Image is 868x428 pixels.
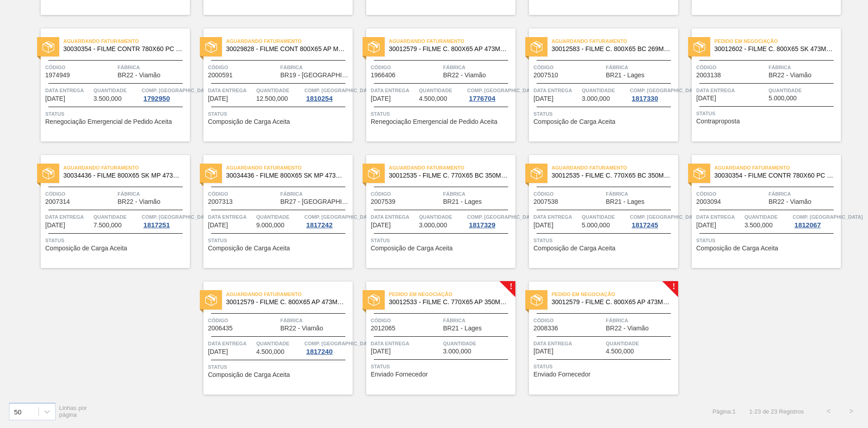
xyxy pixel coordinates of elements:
[552,299,671,306] span: 30012579 - FILME C. 800X65 AP 473ML C12 429
[389,172,508,179] span: 30012535 - FILME C. 770X65 BC 350ML C12 429
[45,86,91,95] span: Data entrega
[769,198,811,205] span: BR22 - Viamão
[142,212,212,221] span: Comp. Carga
[371,371,428,378] span: Enviado Fornecedor
[208,63,278,72] span: Código
[368,168,380,179] img: status
[696,212,742,221] span: Data entrega
[531,168,542,179] img: status
[630,212,676,229] a: Comp. [GEOGRAPHIC_DATA]1817245
[696,109,839,118] span: Status
[533,86,580,95] span: Data entrega
[533,72,558,79] span: 2007510
[208,348,228,355] span: 01/10/2025
[515,155,678,268] a: statusAguardando Faturamento30012535 - FILME C. 770X65 BC 350ML C12 429Código2007538FábricaBR21 -...
[45,95,65,102] span: 01/09/2025
[59,404,87,418] span: Linhas por página
[208,72,233,79] span: 2000591
[793,221,822,229] div: 1812067
[769,95,797,102] span: 5.000,000
[630,86,700,95] span: Comp. Carga
[582,86,628,95] span: Quantidade
[533,95,553,102] span: 13/09/2025
[226,290,353,299] span: Aguardando Faturamento
[280,198,350,205] span: BR27 - Nova Minas
[94,222,122,229] span: 7.500,000
[368,294,380,306] img: status
[467,212,537,221] span: Comp. Carga
[696,236,839,245] span: Status
[27,28,190,141] a: statusAguardando Faturamento30030354 - FILME CONTR 780X60 PC LT350 NIV24Código1974949FábricaBR22 ...
[389,46,508,52] span: 30012579 - FILME C. 800X65 AP 473ML C12 429
[304,95,334,102] div: 1810254
[371,86,417,95] span: Data entrega
[606,325,649,332] span: BR22 - Viamão
[208,109,350,118] span: Status
[280,316,350,325] span: Fábrica
[353,282,515,395] a: !statusPedido em Negociação30012533 - FILME C. 770X65 AP 350ML C12 429Código2012065FábricaBR21 - ...
[256,222,284,229] span: 9.000,000
[226,299,345,306] span: 30012579 - FILME C. 800X65 AP 473ML C12 429
[745,222,773,229] span: 3.500,000
[42,41,54,53] img: status
[205,294,217,306] img: status
[606,198,645,205] span: BR21 - Lages
[208,245,290,252] span: Composição de Carga Aceita
[371,348,391,355] span: 15/10/2025
[142,86,188,102] a: Comp. [GEOGRAPHIC_DATA]1792950
[533,118,615,125] span: Composição de Carga Aceita
[371,212,417,221] span: Data entrega
[533,236,676,245] span: Status
[371,245,453,252] span: Composição de Carga Aceita
[208,212,254,221] span: Data entrega
[389,299,508,306] span: 30012533 - FILME C. 770X65 AP 350ML C12 429
[533,339,604,348] span: Data entrega
[769,72,811,79] span: BR22 - Viamão
[769,63,839,72] span: Fábrica
[371,236,513,245] span: Status
[443,63,513,72] span: Fábrica
[606,348,634,355] span: 4.500,000
[256,95,288,102] span: 12.500,000
[205,168,217,179] img: status
[533,109,676,118] span: Status
[371,339,441,348] span: Data entrega
[552,163,678,172] span: Aguardando Faturamento
[14,408,22,415] div: 50
[304,86,374,95] span: Comp. Carga
[45,63,115,72] span: Código
[280,72,350,79] span: BR19 - Nova Rio
[419,212,465,221] span: Quantidade
[696,198,721,205] span: 2003094
[190,155,353,268] a: statusAguardando Faturamento30034436 - FILME 800X65 SK MP 473ML C12Código2007313FábricaBR27 - [GE...
[419,95,447,102] span: 4.500,000
[371,109,513,118] span: Status
[256,348,284,355] span: 4.500,000
[368,41,380,53] img: status
[696,222,716,229] span: 24/09/2025
[371,222,391,229] span: 22/09/2025
[443,316,513,325] span: Fábrica
[208,325,233,332] span: 2006435
[45,109,188,118] span: Status
[371,198,396,205] span: 2007539
[280,325,323,332] span: BR22 - Viamão
[45,245,127,252] span: Composição de Carga Aceita
[208,339,254,348] span: Data entrega
[714,37,841,46] span: Pedido em Negociação
[582,222,610,229] span: 5.000,000
[142,95,171,102] div: 1792950
[226,46,345,52] span: 30029828 - FILME CONT 800X65 AP MP 473 C12 429
[280,189,350,198] span: Fábrica
[552,290,678,299] span: Pedido em Negociação
[678,28,841,141] a: statusPedido em Negociação30012602 - FILME C. 800X65 SK 473ML C12 429Código2003138FábricaBR22 - V...
[118,198,160,205] span: BR22 - Viamão
[280,63,350,72] span: Fábrica
[552,172,671,179] span: 30012535 - FILME C. 770X65 BC 350ML C12 429
[443,72,486,79] span: BR22 - Viamão
[515,282,678,395] a: !statusPedido em Negociação30012579 - FILME C. 800X65 AP 473ML C12 429Código2008336FábricaBR22 - ...
[190,28,353,141] a: statusAguardando Faturamento30029828 - FILME CONT 800X65 AP MP 473 C12 429Código2000591FábricaBR1...
[142,221,171,229] div: 1817251
[353,155,515,268] a: statusAguardando Faturamento30012535 - FILME C. 770X65 BC 350ML C12 429Código2007539FábricaBR21 -...
[840,400,863,423] button: >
